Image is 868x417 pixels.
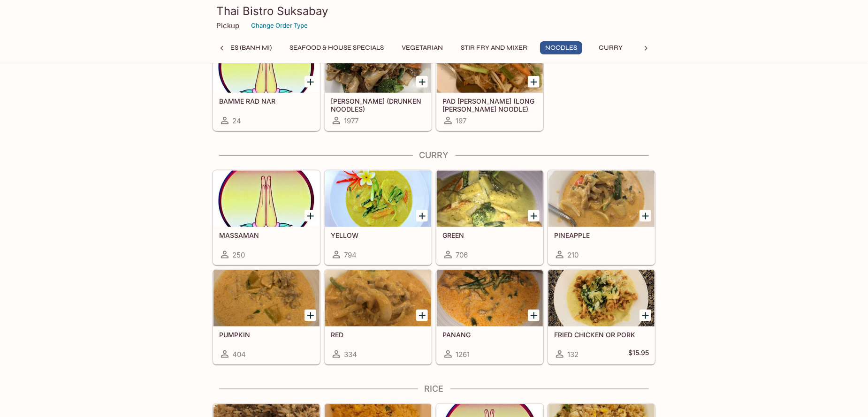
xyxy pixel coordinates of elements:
div: KEE MAO (DRUNKEN NOODLES) [325,37,431,93]
button: Curry [590,41,632,54]
a: GREEN706 [436,170,543,265]
p: Pickup [216,21,239,30]
h5: PAD [PERSON_NAME] (LONG [PERSON_NAME] NOODLE) [442,97,537,113]
div: PAD WOON SEN (LONG RICE NOODLE) [437,37,543,93]
button: Add MASSAMAN [305,210,316,222]
div: PANANG [437,270,543,326]
h5: PINEAPPLE [554,231,649,239]
button: Add PAD WOON SEN (LONG RICE NOODLE) [528,76,540,88]
div: FRIED CHICKEN OR PORK [548,270,655,326]
h5: YELLOW [331,231,426,239]
button: Sandwiches (Banh Mi) [188,41,277,54]
div: PUMPKIN [213,270,320,326]
span: 404 [232,350,246,359]
button: Add RED [416,310,428,321]
button: Add PANANG [528,310,540,321]
div: PINEAPPLE [548,171,655,227]
a: FRIED CHICKEN OR PORK132$15.95 [548,270,655,364]
button: Change Order Type [247,18,312,33]
a: YELLOW794 [325,170,432,265]
h5: FRIED CHICKEN OR PORK [554,331,649,339]
h5: PANANG [442,331,537,339]
span: 334 [344,350,357,359]
h5: PUMPKIN [219,331,314,339]
h5: GREEN [442,231,537,239]
a: PAD [PERSON_NAME] (LONG [PERSON_NAME] NOODLE)197 [436,36,543,131]
div: RED [325,270,431,326]
button: Add PINEAPPLE [640,210,651,222]
h5: $15.95 [628,349,649,360]
button: Noodles [540,41,582,54]
h3: Thai Bistro Suksabay [216,4,652,18]
a: PUMPKIN404 [213,270,320,364]
button: Add PUMPKIN [305,310,316,321]
h5: RED [331,331,426,339]
button: Seafood & House Specials [284,41,389,54]
h5: MASSAMAN [219,231,314,239]
h4: Rice [213,384,655,394]
a: [PERSON_NAME] (DRUNKEN NOODLES)1977 [325,36,432,131]
div: MASSAMAN [213,171,320,227]
h5: BAMME RAD NAR [219,97,314,105]
a: PINEAPPLE210 [548,170,655,265]
button: Add YELLOW [416,210,428,222]
span: 706 [456,250,468,259]
span: 197 [456,116,466,125]
button: Stir Fry and Mixer [456,41,533,54]
h5: [PERSON_NAME] (DRUNKEN NOODLES) [331,97,426,113]
div: GREEN [437,171,543,227]
h4: Curry [213,150,655,160]
button: Add KEE MAO (DRUNKEN NOODLES) [416,76,428,88]
a: MASSAMAN250 [213,170,320,265]
span: 794 [344,250,357,259]
button: Add FRIED CHICKEN OR PORK [640,310,651,321]
span: 24 [232,116,241,125]
a: RED334 [325,270,432,364]
div: YELLOW [325,171,431,227]
span: 132 [567,350,579,359]
span: 210 [567,250,579,259]
a: PANANG1261 [436,270,543,364]
span: 1261 [456,350,470,359]
span: 250 [232,250,245,259]
div: BAMME RAD NAR [213,37,320,93]
span: 1977 [344,116,358,125]
button: Add BAMME RAD NAR [305,76,316,88]
button: Vegetarian [396,41,448,54]
a: BAMME RAD NAR24 [213,36,320,131]
button: Add GREEN [528,210,540,222]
